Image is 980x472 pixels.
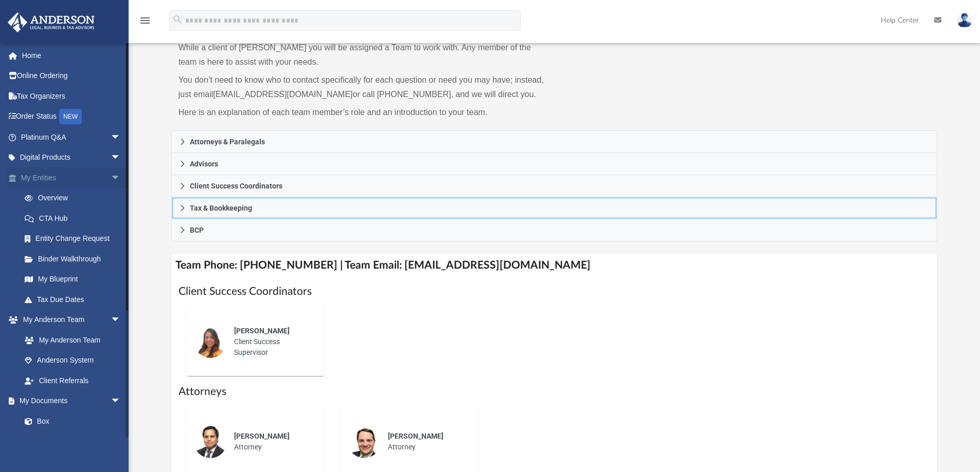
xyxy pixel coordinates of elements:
[190,226,204,234] span: BCP
[7,310,131,330] a: My Anderson Teamarrow_drop_down
[14,350,131,371] a: Anderson System
[179,284,931,299] h1: Client Success Coordinators
[139,20,151,27] a: menu
[7,66,136,86] a: Online Ordering
[227,424,317,460] div: Attorney
[234,432,290,440] span: [PERSON_NAME]
[14,370,131,391] a: Client Referrals
[194,425,227,458] img: thumbnail
[14,249,136,269] a: Binder Walkthrough
[111,147,131,168] span: arrow_drop_down
[139,14,151,27] i: menu
[14,330,126,350] a: My Anderson Team
[227,318,317,365] div: Client Success Supervisor
[381,424,471,460] div: Attorney
[171,175,938,197] a: Client Success Coordinators
[7,45,136,66] a: Home
[111,127,131,148] span: arrow_drop_down
[14,289,136,310] a: Tax Due Dates
[14,431,131,452] a: Meeting Minutes
[348,425,381,458] img: thumbnail
[194,325,227,358] img: thumbnail
[171,197,938,219] a: Tax & Bookkeeping
[59,109,82,124] div: NEW
[111,167,131,188] span: arrow_drop_down
[234,327,290,335] span: [PERSON_NAME]
[5,12,98,32] img: Anderson Advisors Platinum Portal
[7,391,131,411] a: My Documentsarrow_drop_down
[388,432,443,440] span: [PERSON_NAME]
[14,208,136,229] a: CTA Hub
[14,411,126,431] a: Box
[957,13,972,28] img: User Pic
[179,105,547,120] p: Here is an explanation of each team member’s role and an introduction to your team.
[7,147,136,168] a: Digital Productsarrow_drop_down
[179,41,547,69] p: While a client of [PERSON_NAME] you will be assigned a Team to work with. Any member of the team ...
[213,90,352,99] a: [EMAIL_ADDRESS][DOMAIN_NAME]
[111,310,131,331] span: arrow_drop_down
[7,127,136,147] a: Platinum Q&Aarrow_drop_down
[14,229,136,249] a: Entity Change Request
[190,204,252,212] span: Tax & Bookkeeping
[190,182,282,190] span: Client Success Coordinators
[14,188,136,209] a: Overview
[190,160,218,167] span: Advisors
[7,106,136,127] a: Order StatusNEW
[111,391,131,412] span: arrow_drop_down
[7,167,136,188] a: My Entitiesarrow_drop_down
[171,254,938,277] h4: Team Phone: [PHONE_NUMBER] | Team Email: [EMAIL_ADDRESS][DOMAIN_NAME]
[171,219,938,241] a: BCP
[172,14,183,25] i: search
[171,130,938,153] a: Attorneys & Paralegals
[171,153,938,175] a: Advisors
[14,269,131,290] a: My Blueprint
[179,73,547,102] p: You don’t need to know who to contact specifically for each question or need you may have; instea...
[190,138,265,145] span: Attorneys & Paralegals
[179,384,931,399] h1: Attorneys
[7,86,136,106] a: Tax Organizers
